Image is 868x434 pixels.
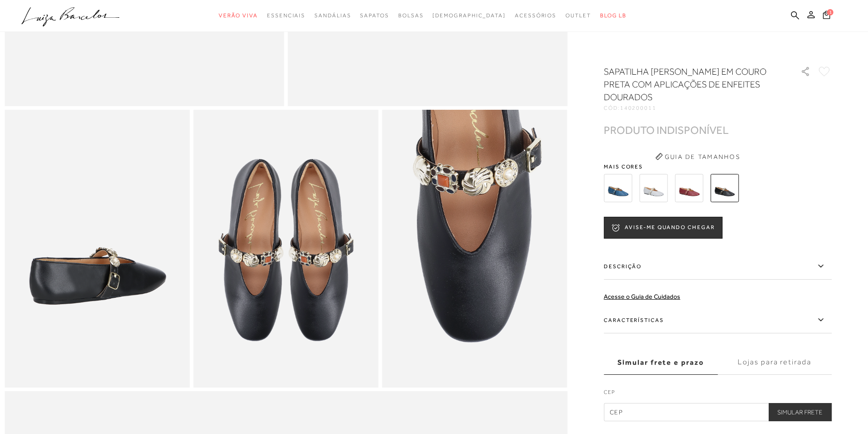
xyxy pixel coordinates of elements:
[675,174,703,202] img: SAPATILHA MARY JANE EM COURO MARSALA COM APLICAÇÕES DE ENFEITES DOURADOS
[604,125,729,135] div: PRODUTO INDISPONÍVEL
[604,217,722,239] button: AVISE-ME QUANDO CHEGAR
[768,403,832,421] button: Simular Frete
[432,12,506,19] span: [DEMOGRAPHIC_DATA]
[604,164,832,169] span: Mais cores
[515,7,556,24] a: categoryNavScreenReaderText
[398,7,424,24] a: categoryNavScreenReaderText
[5,110,190,387] img: image
[314,12,351,19] span: Sandálias
[360,12,389,19] span: Sapatos
[600,12,627,19] span: BLOG LB
[432,7,506,24] a: noSubCategoriesText
[710,174,739,202] img: SAPATILHA MARY JANE EM COURO PRETA COM APLICAÇÕES DE ENFEITES DOURADOS
[398,12,424,19] span: Bolsas
[620,105,657,111] span: 140200011
[604,403,832,421] input: CEP
[604,253,832,280] label: Descrição
[219,7,258,24] a: categoryNavScreenReaderText
[267,7,305,24] a: categoryNavScreenReaderText
[604,307,832,333] label: Características
[604,388,832,401] label: CEP
[314,7,351,24] a: categoryNavScreenReaderText
[193,110,378,387] img: image
[360,7,389,24] a: categoryNavScreenReaderText
[604,65,775,103] h1: SAPATILHA [PERSON_NAME] EM COURO PRETA COM APLICAÇÕES DE ENFEITES DOURADOS
[565,12,591,19] span: Outlet
[820,10,833,22] button: 1
[515,12,556,19] span: Acessórios
[219,12,258,19] span: Verão Viva
[652,149,743,164] button: Guia de Tamanhos
[604,174,632,202] img: SAPATILHA MARY JANE EM COURO AZUL DENIM COM APLICAÇÕES DE ENFEITES DOURADOS
[604,293,680,300] a: Acesse o Guia de Cuidados
[604,350,718,375] label: Simular frete e prazo
[639,174,668,202] img: SAPATILHA MARY JANE EM COURO CINZA ESTANHO COM APLICAÇÕES DE ENFEITES DOURADOS
[565,7,591,24] a: categoryNavScreenReaderText
[382,110,567,387] img: image
[267,12,305,19] span: Essenciais
[718,350,832,375] label: Lojas para retirada
[600,7,627,24] a: BLOG LB
[827,9,833,15] span: 1
[604,105,786,111] div: CÓD:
